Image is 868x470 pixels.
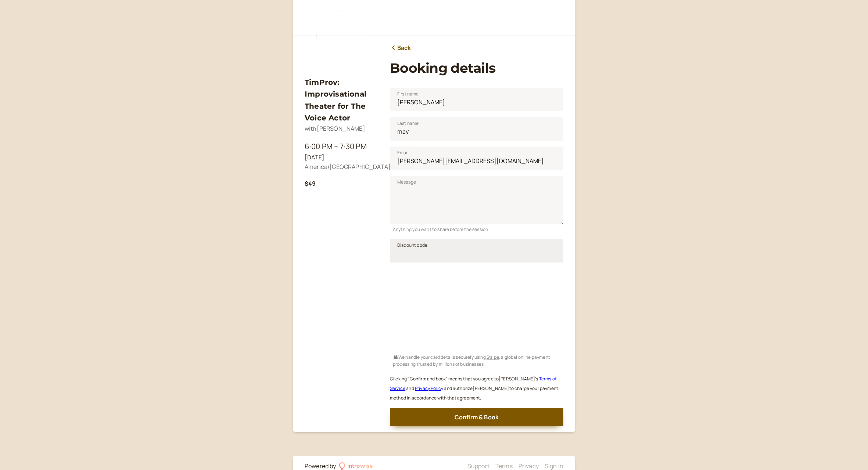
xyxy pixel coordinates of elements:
[305,162,378,172] div: America/[GEOGRAPHIC_DATA]
[390,352,563,368] div: We handle your card details securely using , a global online payment processing trusted by millio...
[390,176,563,224] textarea: Message
[390,88,563,111] input: First name
[545,462,563,470] a: Sign in
[390,408,563,426] button: Confirm & Book
[390,117,563,141] input: Last name
[397,90,419,98] span: First name
[305,124,365,133] span: with [PERSON_NAME]
[455,413,499,421] span: Confirm & Book
[390,224,563,233] div: Anything you want to share before the session
[397,178,416,186] span: Message
[305,153,378,162] div: [DATE]
[388,267,565,352] iframe: Secure payment input frame
[305,180,316,188] b: $49
[495,462,513,470] a: Terms
[467,462,489,470] a: Support
[397,149,409,156] span: Email
[305,76,378,124] h3: TimProv: Improvisational Theater for The Voice Actor
[390,60,563,76] h1: Booking details
[519,462,539,470] a: Privacy
[397,120,419,127] span: Last name
[390,376,558,401] small: Clicking "Confirm and book" means that you agree to [PERSON_NAME] ' s and and authorize [PERSON_N...
[390,147,563,170] input: Email
[390,376,556,391] a: Terms of Service
[305,141,378,152] div: 6:00 PM – 7:30 PM
[397,242,427,249] span: Discount code
[390,43,411,53] a: Back
[487,354,499,360] a: Stripe
[415,385,443,391] a: Privacy Policy
[390,239,563,263] input: Discount code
